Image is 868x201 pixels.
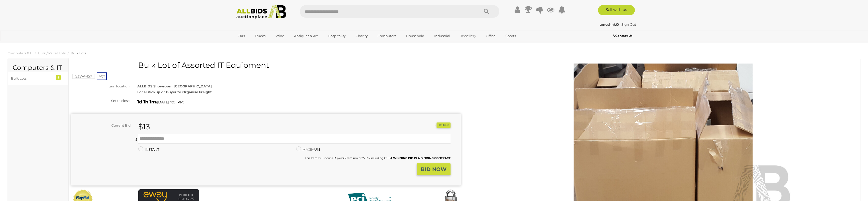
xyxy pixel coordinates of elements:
[67,98,133,104] div: Set to close
[620,22,621,26] span: |
[137,90,212,94] strong: Local Pickup or Buyer to Organise Freight
[97,72,107,80] span: ACT
[621,22,636,26] a: Sign Out
[137,84,212,88] strong: ALLBIDS Showroom [GEOGRAPHIC_DATA]
[67,83,133,89] div: Item location
[600,22,619,26] strong: umeshnk
[403,32,428,40] a: Household
[421,166,446,172] strong: BID NOW
[437,122,451,128] button: Share
[137,99,156,105] strong: 1d 1h 1m
[598,5,635,15] a: Sell with us
[324,32,349,40] a: Hospitality
[613,33,634,39] a: Contact Us
[71,51,86,55] a: Bulk Lots
[296,147,320,152] label: MAXIMUM
[234,32,248,40] a: Cars
[352,32,371,40] a: Charity
[600,22,620,26] a: umeshnk
[291,32,321,40] a: Antiques & Art
[74,61,459,69] h1: Bulk Lot of Assorted IT Equipment
[156,100,184,104] span: ( )
[138,122,150,131] strong: $13
[71,122,134,128] div: Current Bid
[613,34,632,38] b: Contact Us
[157,100,183,104] span: [DATE] 7:01 PM
[502,32,519,40] a: Sports
[390,156,451,160] b: A WINNING BID IS A BINDING CONTRACT
[56,75,61,80] div: 1
[72,74,95,79] mark: 53574-157
[431,32,454,40] a: Industrial
[234,5,289,19] img: Allbids.com.au
[234,40,277,49] a: [GEOGRAPHIC_DATA]
[374,32,399,40] a: Computers
[72,74,95,78] a: 53574-157
[431,123,436,128] li: Watch this item
[38,51,66,55] a: Bulk / Pallet Lots
[417,163,451,175] button: BID NOW
[483,32,499,40] a: Office
[8,51,33,55] a: Computers & IT
[474,5,499,18] button: Search
[13,64,63,71] h2: Computers & IT
[305,156,451,160] small: This Item will incur a Buyer's Premium of 22.5% including GST.
[251,32,269,40] a: Trucks
[138,147,159,152] label: INSTANT
[8,72,68,85] a: Bulk Lots 1
[457,32,479,40] a: Jewellery
[272,32,288,40] a: Wine
[11,75,53,81] div: Bulk Lots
